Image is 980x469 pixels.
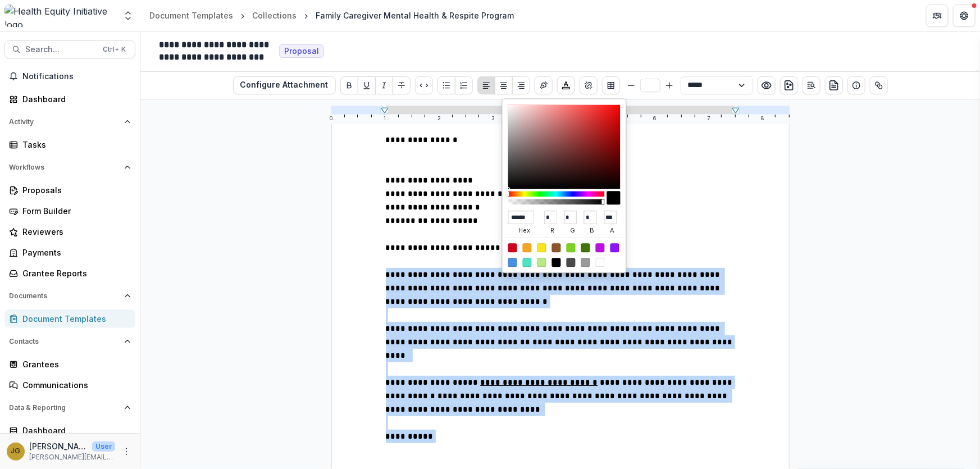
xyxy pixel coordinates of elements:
[455,76,473,94] button: Ordered List
[610,243,619,252] div: #9013FE
[758,76,776,94] button: Preview preview-doc.pdf
[552,258,561,267] div: #000000
[4,309,135,328] a: Document Templates
[4,264,135,283] a: Grantee Reports
[92,441,115,452] p: User
[4,399,135,417] button: Open Data & Reporting
[22,72,131,81] span: Notifications
[4,376,135,394] a: Communications
[4,243,135,262] a: Payments
[953,4,976,27] button: Get Help
[22,226,126,238] div: Reviewers
[567,258,576,267] div: #4A4A4A
[780,76,798,94] button: download-word
[9,118,120,126] span: Activity
[22,184,126,196] div: Proposals
[4,333,135,350] button: Open Contacts
[495,76,513,94] button: Align Center
[4,287,135,305] button: Open Documents
[581,258,590,267] div: #9B9B9B
[120,4,136,27] button: Open entity switcher
[393,76,411,94] button: Strike
[437,76,455,94] button: Bullet List
[4,40,135,58] button: Search...
[926,4,949,27] button: Partners
[508,243,517,252] div: #D0021B
[25,45,96,54] span: Search...
[602,76,620,94] button: Insert Table
[604,224,620,238] label: a
[523,243,532,252] div: #F5A623
[145,7,518,24] nav: breadcrumb
[596,258,605,267] div: #FFFFFF
[4,90,135,108] a: Dashboard
[581,243,590,252] div: #417505
[101,43,128,56] div: Ctrl + K
[508,224,541,238] label: hex
[4,355,135,374] a: Grantees
[477,76,495,94] button: Align Left
[537,243,546,252] div: #F8E71C
[825,76,843,94] button: preview-proposal-pdf
[4,113,135,131] button: Open Activity
[22,425,126,436] div: Dashboard
[22,205,126,217] div: Form Builder
[375,76,393,94] button: Italicize
[512,76,530,94] button: Align Right
[415,76,433,94] button: Code
[149,10,233,21] div: Document Templates
[120,445,133,458] button: More
[358,76,376,94] button: Underline
[316,10,514,21] div: Family Caregiver Mental Health & Respite Program
[567,243,576,252] div: #7ED321
[523,258,532,267] div: #50E3C2
[22,247,126,258] div: Payments
[145,7,238,24] a: Document Templates
[11,448,21,455] div: Jenna Grant
[847,76,865,94] button: Show details
[580,76,598,94] button: Create link
[4,4,116,27] img: Health Equity Initiative logo
[4,421,135,440] a: Dashboard
[22,139,126,151] div: Tasks
[557,76,575,94] button: Choose font color
[22,267,126,279] div: Grantee Reports
[22,379,126,391] div: Communications
[4,67,135,85] button: Notifications
[9,404,120,412] span: Data & Reporting
[248,7,301,24] a: Collections
[508,258,517,267] div: #4A90E2
[537,258,546,267] div: #B8E986
[584,224,600,238] label: b
[625,79,638,92] button: Smaller
[22,358,126,370] div: Grantees
[4,135,135,154] a: Tasks
[535,76,553,94] button: Insert Signature
[4,222,135,241] a: Reviewers
[4,181,135,199] a: Proposals
[9,338,120,345] span: Contacts
[564,224,581,238] label: g
[9,163,120,171] span: Workflows
[29,440,88,452] p: [PERSON_NAME]
[803,76,821,94] button: Open Editor Sidebar
[552,243,561,252] div: #8B572A
[663,79,676,92] button: Bigger
[284,47,319,56] span: Proposal
[29,452,115,462] p: [PERSON_NAME][EMAIL_ADDRESS][PERSON_NAME][DATE][DOMAIN_NAME]
[233,76,336,94] button: Configure Attachment
[544,224,560,238] label: r
[340,76,358,94] button: Bold
[4,158,135,176] button: Open Workflows
[870,76,888,94] button: Show related entities
[4,202,135,220] a: Form Builder
[596,243,605,252] div: #BD10E0
[252,10,297,21] div: Collections
[22,93,126,105] div: Dashboard
[9,292,120,300] span: Documents
[22,313,126,325] div: Document Templates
